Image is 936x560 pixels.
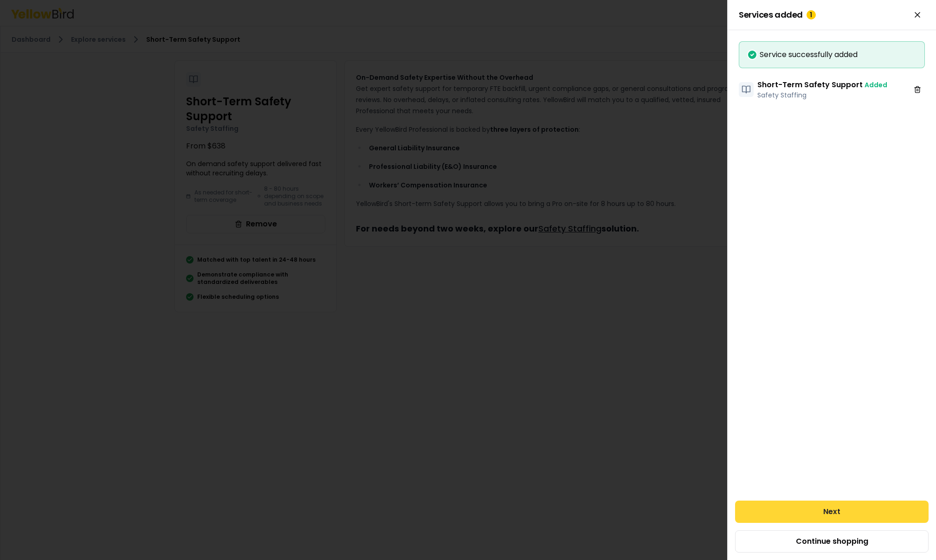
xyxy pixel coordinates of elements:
div: Service successfully added [747,49,917,60]
button: Continue shopping [735,530,929,553]
p: Safety Staffing [757,90,887,100]
h3: Short-Term Safety Support [757,79,887,90]
span: Added [865,80,887,90]
div: 1 [807,10,816,19]
button: Close [910,7,925,22]
button: Next [735,501,929,523]
span: Services added [739,10,816,19]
